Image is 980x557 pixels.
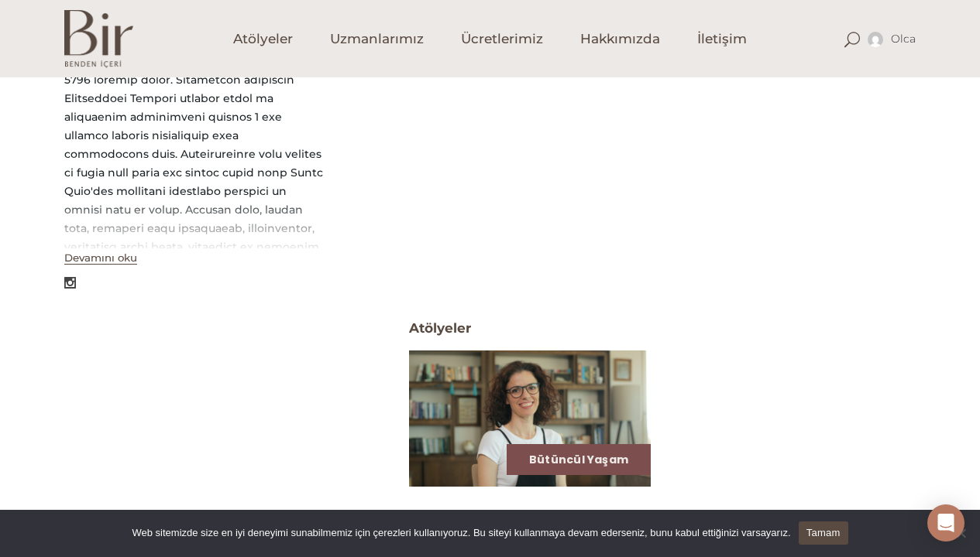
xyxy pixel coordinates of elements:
[529,452,628,467] a: Bütüncül Yaşam
[927,504,965,542] div: Open Intercom Messenger
[64,251,137,265] button: Devamını oku
[330,30,424,48] span: Uzmanlarımız
[580,30,660,48] span: Hakkımızda
[132,525,790,541] span: Web sitemizde size en iyi deneyimi sunabilmemiz için çerezleri kullanıyoruz. Bu siteyi kullanmaya...
[233,30,293,48] span: Atölyeler
[409,292,471,340] span: Atölyeler
[461,30,543,48] span: Ücretlerimiz
[799,521,848,545] a: Tamam
[697,30,747,48] span: İletişim
[891,32,916,46] span: Olca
